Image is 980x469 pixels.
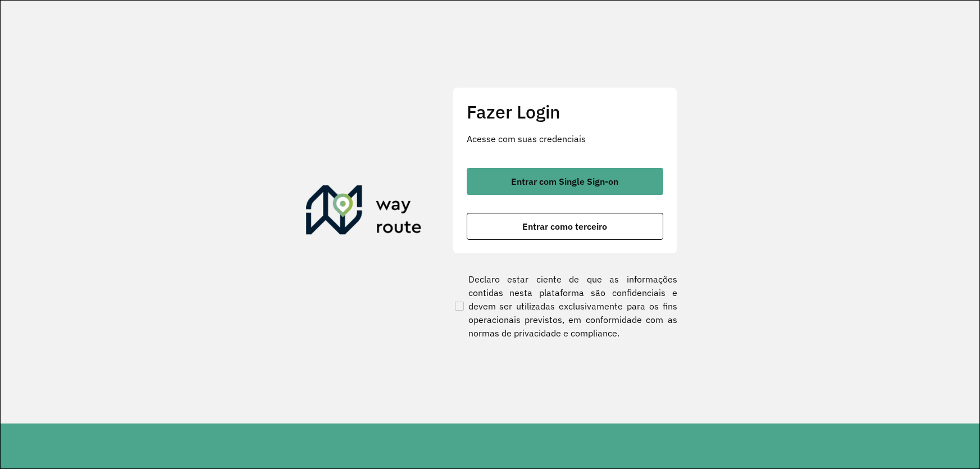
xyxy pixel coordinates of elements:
[511,177,618,186] span: Entrar com Single Sign-on
[467,132,663,145] p: Acesse com suas credenciais
[467,101,663,122] h2: Fazer Login
[306,185,422,239] img: Roteirizador AmbevTech
[467,168,663,195] button: button
[467,213,663,240] button: button
[522,222,607,231] span: Entrar como terceiro
[453,272,677,340] label: Declaro estar ciente de que as informações contidas nesta plataforma são confidenciais e devem se...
